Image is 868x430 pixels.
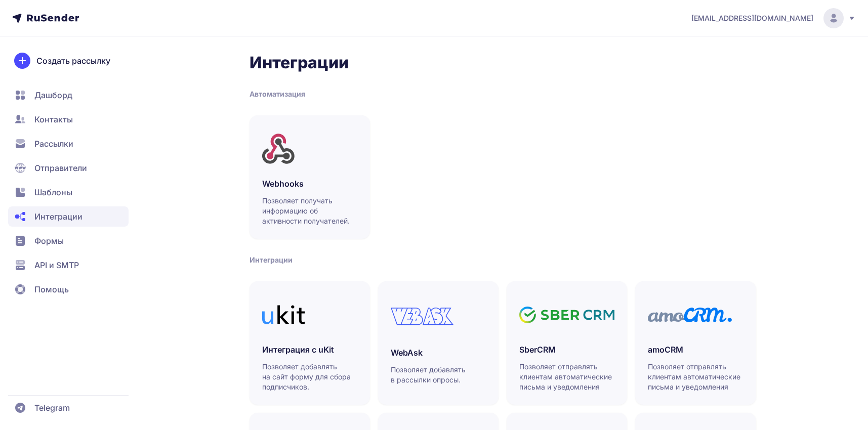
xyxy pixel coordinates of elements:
[34,402,70,414] span: Telegram
[34,210,82,223] span: Интеграции
[34,113,73,125] span: Контакты
[250,89,756,99] div: Автоматизация
[250,281,370,405] a: Интеграция с uKitПозволяет добавлять на сайт форму для сбора подписчиков.
[250,115,370,239] a: WebhooksПозволяет получать информацию об активности получателей.
[36,55,110,67] span: Создать рассылку
[391,365,486,385] p: Позволяет добавлять в рассылки опросы.
[691,13,813,23] span: [EMAIL_ADDRESS][DOMAIN_NAME]
[34,235,64,247] span: Формы
[262,196,357,226] p: Позволяет получать информацию об активности получателей.
[34,138,73,150] span: Рассылки
[391,347,486,359] h3: WebAsk
[262,178,357,190] h3: Webhooks
[378,281,499,405] a: WebAskПозволяет добавлять в рассылки опросы.
[635,281,756,405] a: amoCRMПозволяет отправлять клиентам автоматические письма и уведомления
[34,259,79,271] span: API и SMTP
[8,398,129,418] a: Telegram
[519,362,614,392] p: Позволяет отправлять клиентам автоматические письма и уведомления
[262,362,357,392] p: Позволяет добавлять на сайт форму для сбора подписчиков.
[507,281,627,405] a: SberCRMПозволяет отправлять клиентам автоматические письма и уведомления
[262,343,357,356] h3: Интеграция с uKit
[519,343,614,356] h3: SberCRM
[250,255,756,265] div: Интеграции
[648,362,743,392] p: Позволяет отправлять клиентам автоматические письма и уведомления
[34,186,72,198] span: Шаблоны
[34,162,87,174] span: Отправители
[648,343,743,356] h3: amoCRM
[250,53,756,73] h2: Интеграции
[34,283,69,295] span: Помощь
[34,89,72,101] span: Дашборд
